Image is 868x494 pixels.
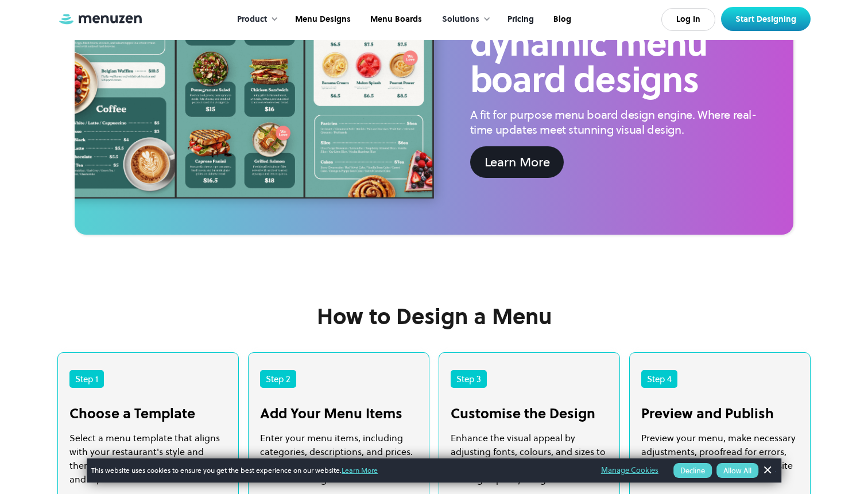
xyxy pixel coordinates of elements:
button: Allow All [716,463,758,478]
a: Pricing [497,2,542,37]
a: Start Designing [721,7,811,31]
div: Solutions [442,13,479,26]
h3: Add Your Menu Items [260,405,417,422]
p: Enter your menu items, including categories, descriptions, and prices. Organise them logically fo... [260,431,417,486]
div: A fit for purpose menu board design engine. Where real-time updates meet stunning visual design. [470,107,758,137]
h2: How to Design a Menu [317,304,552,329]
div: Product [226,2,284,37]
div: Solutions [431,2,497,37]
p: Select a menu template that aligns with your restaurant's style and theme. Customise colours, fon... [69,431,227,486]
a: Learn More [470,146,564,178]
div: Product [237,13,267,26]
a: Menu Designs [284,2,359,37]
span: This website uses cookies to ensure you get the best experience on our website. [91,465,585,476]
div: Learn More [485,153,550,172]
div: Step 2 [260,370,296,388]
div: Step 4 [641,370,677,388]
p: Preview your menu, make necessary adjustments, proofread for errors, and then publish it on your ... [641,431,799,486]
div: Step 1 [69,370,104,388]
a: Learn More [342,465,378,475]
p: Enhance the visual appeal by adjusting fonts, colours, and sizes to match your restaurant's brand... [451,431,608,486]
a: Manage Cookies [601,464,658,477]
a: Log In [661,8,715,31]
button: Decline [673,463,712,478]
a: Blog [542,2,580,37]
h3: Customise the Design [451,405,608,422]
a: Menu Boards [359,2,431,37]
a: Dismiss Banner [758,462,776,479]
h3: Preview and Publish [641,405,799,422]
h3: Choose a Template [69,405,227,422]
div: Step 3 [451,370,487,388]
